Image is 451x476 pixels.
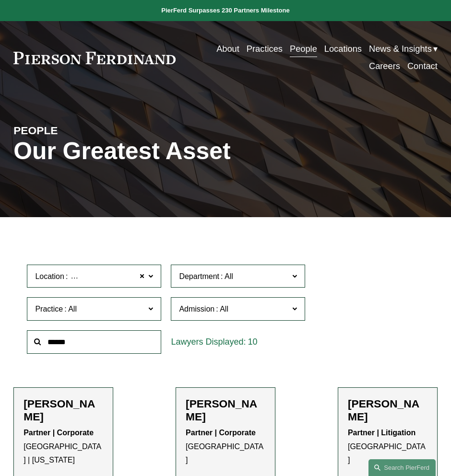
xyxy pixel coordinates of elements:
[407,58,438,75] a: Contact
[324,40,362,58] a: Locations
[179,272,219,280] span: Department
[348,426,427,467] p: [GEOGRAPHIC_DATA]
[369,40,438,58] a: folder dropdown
[13,124,119,138] h4: PEOPLE
[247,40,283,58] a: Practices
[248,337,257,347] span: 10
[179,305,214,313] span: Admission
[24,397,103,424] h2: [PERSON_NAME]
[186,426,265,467] p: [GEOGRAPHIC_DATA]
[35,272,64,280] span: Location
[369,58,400,75] a: Careers
[216,40,239,58] a: About
[13,138,296,165] h1: Our Greatest Asset
[348,429,415,437] strong: Partner | Litigation
[290,40,317,58] a: People
[369,41,432,57] span: News & Insights
[348,397,427,424] h2: [PERSON_NAME]
[186,397,265,424] h2: [PERSON_NAME]
[24,429,94,437] strong: Partner | Corporate
[186,429,256,437] strong: Partner | Corporate
[368,459,436,476] a: Search this site
[69,270,149,283] span: [GEOGRAPHIC_DATA]
[24,426,103,467] p: [GEOGRAPHIC_DATA] | [US_STATE]
[35,305,63,313] span: Practice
